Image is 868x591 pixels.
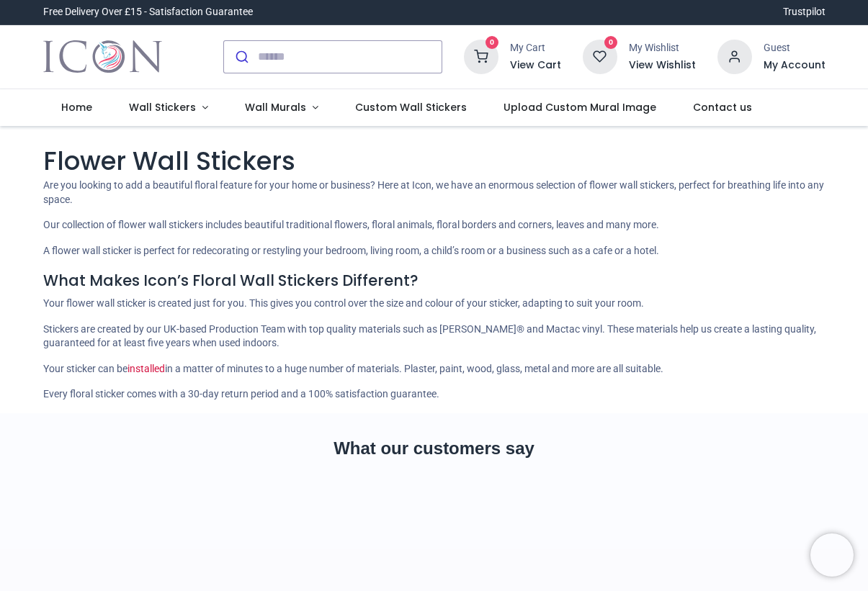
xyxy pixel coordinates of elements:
[486,36,499,50] sup: 0
[43,5,253,19] div: Free Delivery Over £15 - Satisfaction Guarantee
[510,41,561,55] div: My Cart
[43,143,826,179] h1: Flower Wall Stickers
[226,89,336,127] a: Wall Murals
[127,363,165,374] a: installed
[629,41,696,55] div: My Wishlist
[764,41,826,55] div: Guest
[43,244,826,258] p: A flower wall sticker is perfect for redecorating or restyling your bedroom, living room, a child...
[583,50,617,61] a: 0
[355,100,467,114] span: Custom Wall Stickers
[510,58,561,73] a: View Cart
[43,297,826,311] p: Your flower wall sticker is created just for you. This gives you control over the size and colour...
[224,41,258,73] button: Submit
[43,37,162,77] a: Logo of Icon Wall Stickers
[43,37,162,77] img: Icon Wall Stickers
[43,179,826,207] p: Are you looking to add a beautiful floral feature for your home or business? Here at Icon, we hav...
[504,100,656,114] span: Upload Custom Mural Image
[43,322,826,351] p: Stickers are created by our UK-based Production Team with top quality materials such as [PERSON_N...
[129,100,196,114] span: Wall Stickers
[43,218,826,233] p: Our collection of flower wall stickers includes beautiful traditional flowers, floral animals, fl...
[604,36,618,50] sup: 0
[693,100,752,114] span: Contact us
[43,362,826,376] p: Your sticker can be in a matter of minutes to a huge number of materials. Plaster, paint, wood, g...
[43,270,826,291] h4: What Makes Icon’s Floral Wall Stickers Different?
[43,387,826,402] p: Every floral sticker comes with a 30-day return period and a 100% satisfaction guarantee.
[783,5,826,19] a: Trustpilot
[629,58,696,73] a: View Wishlist
[43,436,826,461] h2: What our customers say
[111,89,227,127] a: Wall Stickers
[61,100,92,114] span: Home
[764,58,826,73] a: My Account
[464,50,498,61] a: 0
[810,533,854,577] iframe: Brevo live chat
[43,486,826,587] iframe: Customer reviews powered by Trustpilot
[245,100,306,114] span: Wall Murals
